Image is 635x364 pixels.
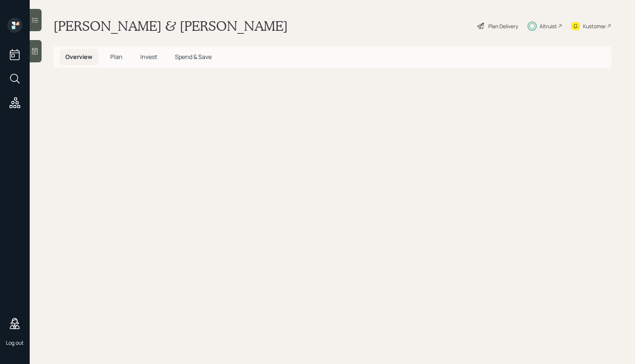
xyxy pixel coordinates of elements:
[583,22,606,30] div: Kustomer
[488,22,518,30] div: Plan Delivery
[65,53,92,61] span: Overview
[140,53,157,61] span: Invest
[6,339,24,346] div: Log out
[175,53,212,61] span: Spend & Save
[540,22,557,30] div: Altruist
[110,53,123,61] span: Plan
[53,18,288,34] h1: [PERSON_NAME] & [PERSON_NAME]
